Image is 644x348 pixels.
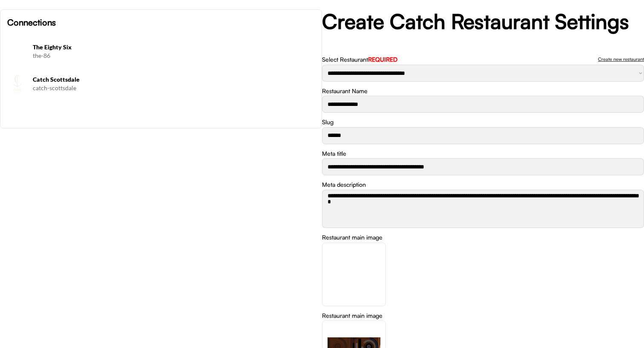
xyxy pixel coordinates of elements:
[322,55,397,64] div: Select Restaurant
[322,233,382,242] div: Restaurant main image
[322,118,333,126] div: Slug
[33,43,315,51] h6: The Eighty Six
[33,84,315,92] div: catch-scottsdale
[33,75,315,84] h6: Catch Scottsdale
[7,41,28,62] img: Screenshot%202025-08-11%20at%2010.33.52%E2%80%AFAM.png
[322,180,366,189] div: Meta description
[7,17,315,29] h6: Connections
[33,51,315,60] div: the-86
[322,311,382,320] div: Restaurant main image
[322,87,368,95] div: Restaurant Name
[368,56,397,63] font: REQUIRED
[322,9,644,34] h2: Create Catch Restaurant Settings
[7,74,28,94] img: CATCH%20SCOTTSDALE_Logo%20Only.png
[598,57,644,62] div: Create new restaurant
[322,149,346,158] div: Meta title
